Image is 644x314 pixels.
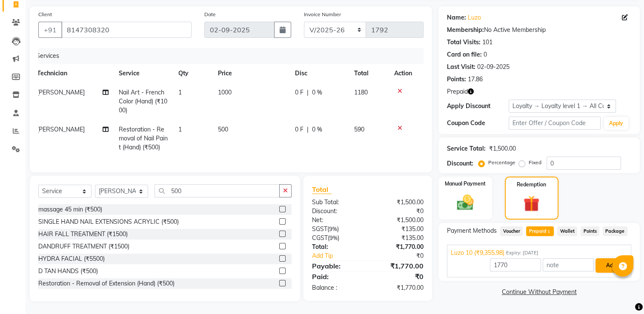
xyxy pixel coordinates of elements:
[306,198,368,207] div: Sub Total:
[447,144,486,153] div: Service Total:
[447,102,508,111] div: Apply Discount
[447,63,475,71] div: Last Visit:
[306,251,378,260] a: Add Tip
[304,11,341,18] label: Invoice Number
[500,226,523,236] span: Voucher
[306,216,368,225] div: Net:
[114,64,173,83] th: Service
[38,242,129,251] div: DANDRUFF TREATMENT (₹1500)
[312,185,332,194] span: Total
[329,226,337,232] span: 9%
[447,75,466,84] div: Points:
[529,159,541,166] label: Fixed
[595,258,627,273] button: Add
[489,144,516,153] div: ₹1,500.00
[218,126,228,133] span: 500
[306,243,368,251] div: Total:
[526,226,554,236] span: Prepaid
[119,126,168,151] span: Restoration - Removal of Nail Paint (Hand) (₹500)
[306,261,368,271] div: Payable:
[581,226,599,236] span: Points
[119,88,167,114] span: Nail Art - French Color (Hand) (₹1000)
[312,125,322,134] span: 0 %
[490,258,541,271] input: Amount
[482,38,492,47] div: 101
[368,243,430,251] div: ₹1,770.00
[506,249,538,257] span: Expiry: [DATE]
[295,125,303,134] span: 0 F
[33,48,424,64] div: Services
[178,126,182,133] span: 1
[484,50,487,59] div: 0
[517,181,546,188] label: Redemption
[38,11,52,18] label: Client
[306,234,368,243] div: ( )
[38,230,128,239] div: HAIR FALL TREATMENT (₹1500)
[445,180,486,188] label: Manual Payment
[306,225,368,234] div: ( )
[368,283,430,292] div: ₹1,770.00
[468,75,483,84] div: 17.86
[295,88,303,97] span: 0 F
[38,267,98,276] div: D TAN HANDS (₹500)
[329,234,338,241] span: 9%
[440,288,638,297] a: Continue Without Payment
[218,88,232,96] span: 1000
[312,225,327,233] span: SGST
[312,88,322,97] span: 0 %
[543,258,594,271] input: note
[354,88,368,96] span: 1180
[368,207,430,216] div: ₹0
[312,234,328,242] span: CGST
[452,193,479,212] img: _cash.svg
[447,50,482,59] div: Card on file:
[306,271,368,282] div: Paid:
[604,117,628,130] button: Apply
[213,64,290,83] th: Price
[155,184,280,197] input: Search or Scan
[447,38,481,47] div: Total Visits:
[447,26,484,34] div: Membership:
[447,87,468,96] span: Prepaid
[307,125,309,134] span: |
[61,22,192,38] input: Search by Name/Mobile/Email/Code
[603,226,627,236] span: Package
[488,159,515,166] label: Percentage
[368,216,430,225] div: ₹1,500.00
[368,261,430,271] div: ₹1,770.00
[468,13,481,22] a: Luzo
[518,194,544,214] img: _gift.svg
[447,226,497,235] span: Payment Methods
[509,117,601,130] input: Enter Offer / Coupon Code
[368,198,430,207] div: ₹1,500.00
[378,251,430,260] div: ₹0
[451,248,504,257] span: Luzo 10 (₹9,355.98)
[477,63,509,71] div: 02-09-2025
[368,225,430,234] div: ₹135.00
[447,13,466,22] div: Name:
[290,64,349,83] th: Disc
[447,119,508,128] div: Coupon Code
[349,64,389,83] th: Total
[38,254,105,263] div: HYDRA FACIAL (₹5500)
[547,229,551,234] span: 1
[32,64,114,83] th: Technician
[306,207,368,216] div: Discount:
[557,226,577,236] span: Wallet
[37,126,85,133] span: [PERSON_NAME]
[306,283,368,292] div: Balance :
[447,26,631,34] div: No Active Membership
[38,22,62,38] button: +91
[368,271,430,282] div: ₹0
[447,159,473,168] div: Discount:
[38,217,179,226] div: SINGLE HAND NAIL EXTENSIONS ACRYLIC (₹500)
[389,64,417,83] th: Action
[204,11,216,18] label: Date
[38,205,102,214] div: massage 45 min (₹500)
[38,279,175,288] div: Restoration - Removal of Extension (Hand) (₹500)
[368,234,430,243] div: ₹135.00
[354,126,364,133] span: 590
[307,88,309,97] span: |
[173,64,213,83] th: Qty
[37,88,85,96] span: [PERSON_NAME]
